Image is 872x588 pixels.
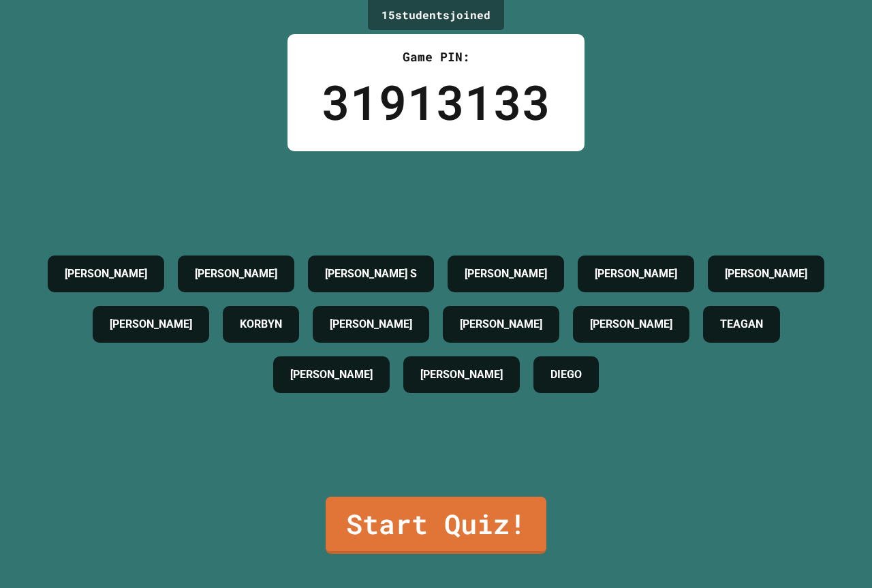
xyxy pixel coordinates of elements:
[460,316,542,332] h4: [PERSON_NAME]
[550,367,582,383] h4: DIEGO
[322,48,550,66] div: Game PIN:
[325,266,417,282] h4: [PERSON_NAME] S
[240,316,282,332] h4: KORBYN
[322,66,550,138] div: 31913133
[420,367,503,383] h4: [PERSON_NAME]
[290,367,373,383] h4: [PERSON_NAME]
[595,266,677,282] h4: [PERSON_NAME]
[465,266,547,282] h4: [PERSON_NAME]
[326,497,546,554] a: Start Quiz!
[720,316,763,332] h4: TEAGAN
[330,316,412,332] h4: [PERSON_NAME]
[725,266,807,282] h4: [PERSON_NAME]
[590,316,672,332] h4: [PERSON_NAME]
[195,266,277,282] h4: [PERSON_NAME]
[110,316,192,332] h4: [PERSON_NAME]
[65,266,147,282] h4: [PERSON_NAME]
